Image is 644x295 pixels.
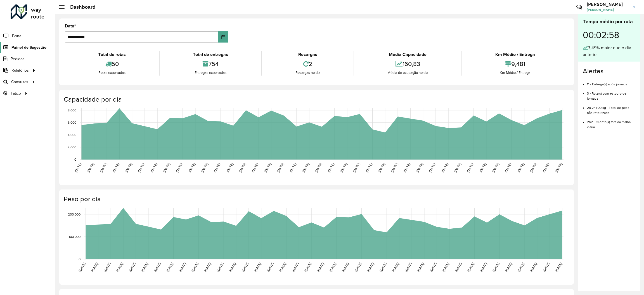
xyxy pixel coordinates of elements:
[65,4,96,10] h2: Dashboard
[454,262,462,273] text: [DATE]
[587,2,629,7] h3: [PERSON_NAME]
[479,162,487,173] text: [DATE]
[228,262,236,273] text: [DATE]
[291,262,299,273] text: [DATE]
[339,162,347,173] text: [DATE]
[254,262,262,273] text: [DATE]
[64,195,568,203] h4: Peso por dia
[86,162,94,173] text: [DATE]
[178,262,186,273] text: [DATE]
[263,51,352,58] div: Recargas
[542,262,550,273] text: [DATE]
[12,33,22,39] span: Painel
[226,162,234,173] text: [DATE]
[314,162,322,173] text: [DATE]
[66,51,158,58] div: Total de rotas
[555,162,563,173] text: [DATE]
[137,162,145,173] text: [DATE]
[218,31,228,43] button: Choose Date
[263,70,352,76] div: Recargas no dia
[124,162,132,173] text: [DATE]
[517,162,525,173] text: [DATE]
[390,162,398,173] text: [DATE]
[316,262,324,273] text: [DATE]
[153,262,161,273] text: [DATE]
[161,58,260,70] div: 754
[66,70,158,76] div: Rotas exportadas
[161,70,260,76] div: Entregas exportadas
[200,162,209,173] text: [DATE]
[68,133,76,137] text: 4,000
[504,162,512,173] text: [DATE]
[65,23,76,29] label: Data
[352,162,360,173] text: [DATE]
[128,262,136,273] text: [DATE]
[213,162,221,173] text: [DATE]
[505,262,513,273] text: [DATE]
[68,108,76,112] text: 8,000
[188,162,196,173] text: [DATE]
[289,162,297,173] text: [DATE]
[304,262,312,273] text: [DATE]
[79,257,80,261] text: 0
[356,58,460,70] div: 160,83
[428,162,436,173] text: [DATE]
[416,262,425,273] text: [DATE]
[203,262,212,273] text: [DATE]
[276,162,284,173] text: [DATE]
[64,95,568,104] h4: Capacidade por dia
[68,212,80,216] text: 200,000
[379,262,387,273] text: [DATE]
[241,262,249,273] text: [DATE]
[302,162,310,173] text: [DATE]
[441,162,449,173] text: [DATE]
[573,1,585,13] a: Contato Rápido
[354,262,362,273] text: [DATE]
[517,262,525,273] text: [DATE]
[150,162,158,173] text: [DATE]
[583,18,635,25] div: Tempo médio por rota
[263,58,352,70] div: 2
[11,67,29,73] span: Relatórios
[467,262,475,273] text: [DATE]
[91,262,99,273] text: [DATE]
[529,162,537,173] text: [DATE]
[442,262,450,273] text: [DATE]
[491,162,499,173] text: [DATE]
[162,162,171,173] text: [DATE]
[587,87,635,101] li: 3 - Rota(s) com estouro de jornada
[429,262,437,273] text: [DATE]
[251,162,259,173] text: [DATE]
[587,101,635,115] li: 28.241,00 kg - Total de peso não roteirizado
[463,51,567,58] div: Km Médio / Entrega
[279,262,287,273] text: [DATE]
[68,121,76,124] text: 6,000
[74,158,76,161] text: 0
[453,162,461,173] text: [DATE]
[141,262,149,273] text: [DATE]
[112,162,120,173] text: [DATE]
[161,51,260,58] div: Total de entregas
[341,262,349,273] text: [DATE]
[529,262,538,273] text: [DATE]
[542,162,550,173] text: [DATE]
[74,162,82,173] text: [DATE]
[99,162,107,173] text: [DATE]
[463,58,567,70] div: 9,481
[403,162,411,173] text: [DATE]
[216,262,224,273] text: [DATE]
[587,7,629,12] span: [PERSON_NAME]
[356,51,460,58] div: Média Capacidade
[555,262,563,273] text: [DATE]
[103,262,111,273] text: [DATE]
[365,162,373,173] text: [DATE]
[587,115,635,130] li: 262 - Cliente(s) fora da malha viária
[11,45,46,50] span: Painel de Sugestão
[238,162,246,173] text: [DATE]
[66,58,158,70] div: 50
[404,262,412,273] text: [DATE]
[415,162,423,173] text: [DATE]
[69,235,80,238] text: 100,000
[463,70,567,76] div: Km Médio / Entrega
[166,262,174,273] text: [DATE]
